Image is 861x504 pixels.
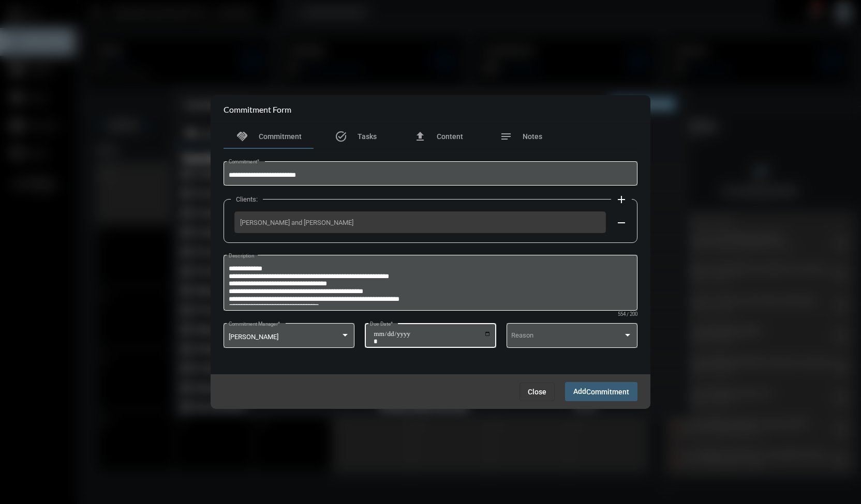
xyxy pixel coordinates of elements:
span: Commitment [586,388,629,396]
span: Content [437,132,463,141]
span: [PERSON_NAME] and [PERSON_NAME] [240,219,600,226]
label: Clients: [231,195,263,203]
mat-icon: remove [615,217,628,229]
mat-hint: 554 / 200 [618,312,637,317]
button: Close [519,383,555,401]
mat-icon: add [615,193,628,206]
mat-icon: notes [500,130,512,143]
span: Close [528,388,546,396]
mat-icon: handshake [236,130,248,143]
span: Add [573,387,629,395]
button: AddCommitment [565,382,637,401]
span: [PERSON_NAME] [229,333,278,341]
span: Commitment [259,132,302,141]
mat-icon: file_upload [414,130,426,143]
span: Notes [523,132,542,141]
mat-icon: task_alt [335,130,347,143]
span: Tasks [358,132,377,141]
h2: Commitment Form [224,104,291,114]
